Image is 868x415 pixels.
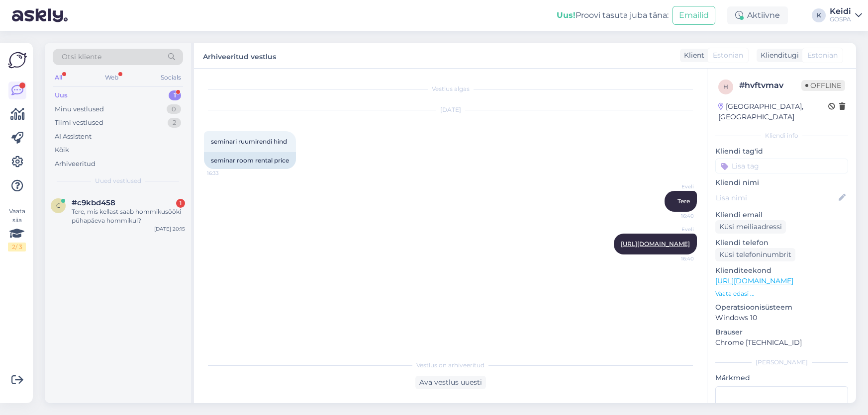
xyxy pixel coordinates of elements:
[715,337,848,348] p: Chrome [TECHNICAL_ID]
[8,207,26,251] div: Vaata siia
[55,118,103,128] div: Tiimi vestlused
[715,131,848,140] div: Kliendi info
[718,101,828,122] div: [GEOGRAPHIC_DATA], [GEOGRAPHIC_DATA]
[154,225,185,233] div: [DATE] 20:15
[657,255,694,262] span: 16:40
[53,71,64,84] div: All
[727,6,788,24] div: Aktiivne
[715,146,848,157] p: Kliendi tag'id
[95,176,141,185] span: Uued vestlused
[739,80,801,91] div: # hvftvmav
[657,226,694,233] span: Eveli
[204,84,697,93] div: Vestlus algas
[55,145,69,155] div: Kõik
[713,50,743,61] span: Estonian
[204,152,296,169] div: seminar room rental price
[657,212,694,220] span: 16:40
[159,71,183,84] div: Socials
[723,83,728,90] span: h
[167,104,181,114] div: 0
[55,90,68,100] div: Uus
[56,202,61,209] span: c
[715,238,848,248] p: Kliendi telefon
[680,50,704,61] div: Klient
[807,50,838,61] span: Estonian
[715,373,848,383] p: Märkmed
[715,248,795,261] div: Küsi telefoninumbrit
[673,6,715,25] button: Emailid
[557,9,669,21] div: Proovi tasuta juba täna:
[55,132,92,142] div: AI Assistent
[416,361,484,370] span: Vestlus on arhiveeritud
[830,7,862,23] a: KeidiGOSPA
[557,10,576,20] b: Uus!
[8,51,27,70] img: Askly Logo
[211,138,287,145] span: seminari ruumirendi hind
[715,358,848,367] div: [PERSON_NAME]
[657,183,694,190] span: Eveli
[55,159,96,169] div: Arhiveeritud
[715,220,786,234] div: Küsi meiliaadressi
[757,50,799,61] div: Klienditugi
[203,49,276,62] label: Arhiveeritud vestlus
[621,240,690,248] a: [URL][DOMAIN_NAME]
[715,159,848,173] input: Lisa tag
[715,265,848,276] p: Klienditeekond
[103,71,120,84] div: Web
[830,15,851,23] div: GOSPA
[415,376,486,389] div: Ava vestlus uuesti
[716,192,837,203] input: Lisa nimi
[677,197,690,205] span: Tere
[72,198,115,207] span: #c9kbd458
[168,118,181,128] div: 2
[715,276,793,285] a: [URL][DOMAIN_NAME]
[204,105,697,114] div: [DATE]
[715,302,848,313] p: Operatsioonisüsteem
[812,8,826,22] div: K
[715,289,848,298] p: Vaata edasi ...
[169,90,181,100] div: 1
[176,199,185,208] div: 1
[72,207,185,225] div: Tere, mis kellast saab hommikusööki pühapäeva hommikul?
[207,169,244,177] span: 16:33
[830,7,851,15] div: Keidi
[715,327,848,337] p: Brauser
[62,52,101,62] span: Otsi kliente
[801,80,845,91] span: Offline
[8,243,26,251] div: 2 / 3
[55,104,104,114] div: Minu vestlused
[715,177,848,188] p: Kliendi nimi
[715,210,848,220] p: Kliendi email
[715,313,848,323] p: Windows 10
